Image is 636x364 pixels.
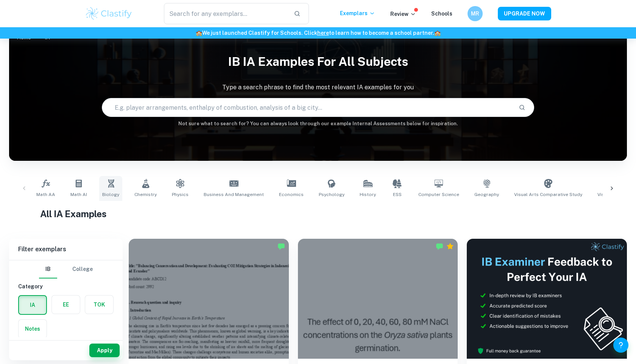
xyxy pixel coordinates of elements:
span: Biology [102,191,119,198]
h1: All IA Examples [40,207,596,221]
span: Economics [279,191,304,198]
div: Premium [446,243,454,250]
span: History [360,191,376,198]
h6: Not sure what to search for? You can always look through our example Internal Assessments below f... [9,120,627,128]
button: Apply [89,344,120,357]
button: IA [19,296,46,314]
button: Help and Feedback [613,338,628,353]
span: Computer Science [418,191,459,198]
h6: Filter exemplars [9,239,123,260]
span: Visual Arts Comparative Study [514,191,582,198]
button: TOK [85,296,113,314]
h6: MR [471,9,480,18]
button: IB [39,260,57,278]
a: Schools [431,11,452,17]
img: Marked [436,243,443,250]
img: Marked [277,243,285,250]
img: Thumbnail [467,239,627,359]
input: E.g. player arrangements, enthalpy of combustion, analysis of a big city... [102,97,513,118]
button: Search [516,101,528,114]
button: MR [468,6,483,21]
button: Notes [19,320,47,338]
span: Psychology [319,191,344,198]
button: EE [52,296,80,314]
h6: We just launched Clastify for Schools. Click to learn how to become a school partner. [2,29,634,37]
p: Type a search phrase to find the most relevant IA examples for you [9,83,627,92]
span: Math AI [70,191,87,198]
span: Business and Management [204,191,264,198]
span: Chemistry [134,191,157,198]
h1: IB IA examples for all subjects [9,50,627,74]
p: Exemplars [340,9,375,17]
input: Search for any exemplars... [164,3,288,24]
a: here [317,30,329,36]
span: Geography [474,191,499,198]
button: College [72,260,93,278]
h6: Category [18,282,114,291]
span: ESS [393,191,402,198]
p: Review [390,10,416,18]
span: 🏫 [434,30,441,36]
div: Filter type choice [39,260,93,278]
img: Clastify logo [85,6,133,21]
span: Math AA [36,191,55,198]
span: 🏫 [196,30,202,36]
button: UPGRADE NOW [498,7,551,20]
span: Physics [172,191,189,198]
